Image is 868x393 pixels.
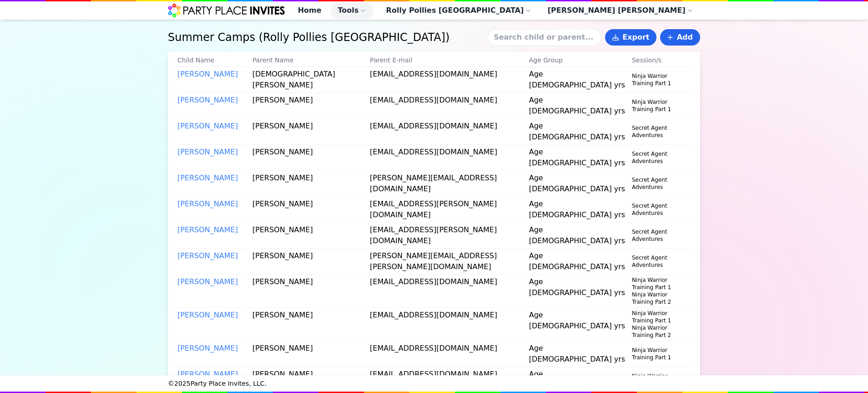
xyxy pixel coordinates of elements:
[529,275,631,308] td: Age [DEMOGRAPHIC_DATA] yrs
[369,171,529,197] td: [PERSON_NAME][EMAIL_ADDRESS][DOMAIN_NAME]
[631,55,691,67] th: Session/s
[529,308,631,341] td: Age [DEMOGRAPHIC_DATA] yrs
[252,249,369,275] td: [PERSON_NAME]
[632,324,686,339] div: Ninja Warrior Training Part 2
[529,55,631,67] th: Age Group
[529,367,631,393] td: Age [DEMOGRAPHIC_DATA] yrs
[605,29,656,46] button: Export
[660,29,700,46] a: Add
[252,171,369,197] td: [PERSON_NAME]
[632,228,686,243] div: Secret Agent Adventures
[177,55,252,67] th: Child Name
[632,98,686,113] div: Ninja Warrior Training Part 1
[529,249,631,275] td: Age [DEMOGRAPHIC_DATA] yrs
[369,145,529,171] td: [EMAIL_ADDRESS][DOMAIN_NAME]
[252,308,369,341] td: [PERSON_NAME]
[632,373,686,387] div: Ninja Warrior Training Part 1
[177,344,238,352] a: [PERSON_NAME]
[252,119,369,145] td: [PERSON_NAME]
[632,291,686,306] div: Ninja Warrior Training Part 2
[252,145,369,171] td: [PERSON_NAME]
[252,223,369,249] td: [PERSON_NAME]
[252,367,369,393] td: [PERSON_NAME]
[177,311,238,319] a: [PERSON_NAME]
[632,202,686,217] div: Secret Agent Adventures
[369,308,529,341] td: [EMAIL_ADDRESS][DOMAIN_NAME]
[529,119,631,145] td: Age [DEMOGRAPHIC_DATA] yrs
[632,347,686,361] div: Ninja Warrior Training Part 1
[632,124,686,139] div: Secret Agent Adventures
[369,67,529,93] td: [EMAIL_ADDRESS][DOMAIN_NAME]
[529,93,631,119] td: Age [DEMOGRAPHIC_DATA] yrs
[369,249,529,275] td: [PERSON_NAME][EMAIL_ADDRESS][PERSON_NAME][DOMAIN_NAME]
[177,174,238,182] a: [PERSON_NAME]
[168,3,285,18] img: Party Place Invites
[379,2,539,19] button: Rolly Pollies [GEOGRAPHIC_DATA]
[632,176,686,191] div: Secret Agent Adventures
[529,223,631,249] td: Age [DEMOGRAPHIC_DATA] yrs
[529,67,631,93] td: Age [DEMOGRAPHIC_DATA] yrs
[177,277,238,286] a: [PERSON_NAME]
[177,251,238,260] a: [PERSON_NAME]
[540,2,700,19] button: [PERSON_NAME] [PERSON_NAME]
[529,171,631,197] td: Age [DEMOGRAPHIC_DATA] yrs
[369,119,529,145] td: [EMAIL_ADDRESS][DOMAIN_NAME]
[369,223,529,249] td: [EMAIL_ADDRESS][PERSON_NAME][DOMAIN_NAME]
[369,93,529,119] td: [EMAIL_ADDRESS][DOMAIN_NAME]
[369,367,529,393] td: [EMAIL_ADDRESS][DOMAIN_NAME]
[529,197,631,223] td: Age [DEMOGRAPHIC_DATA] yrs
[177,199,238,208] a: [PERSON_NAME]
[168,375,700,392] div: © 2025 Party Place Invites, LLC.
[632,276,686,291] div: Ninja Warrior Training Part 1
[177,70,238,78] a: [PERSON_NAME]
[488,29,601,46] input: Search child or parent...
[252,67,369,93] td: [DEMOGRAPHIC_DATA][PERSON_NAME]
[632,72,686,87] div: Ninja Warrior Training Part 1
[177,122,238,130] a: [PERSON_NAME]
[177,96,238,104] a: [PERSON_NAME]
[632,310,686,324] div: Ninja Warrior Training Part 1
[177,225,238,234] a: [PERSON_NAME]
[177,148,238,156] a: [PERSON_NAME]
[252,197,369,223] td: [PERSON_NAME]
[252,55,369,67] th: Parent Name
[291,2,329,19] a: Home
[369,55,529,67] th: Parent E-mail
[369,275,529,308] td: [EMAIL_ADDRESS][DOMAIN_NAME]
[632,254,686,269] div: Secret Agent Adventures
[529,145,631,171] td: Age [DEMOGRAPHIC_DATA] yrs
[177,370,238,378] a: [PERSON_NAME]
[252,275,369,308] td: [PERSON_NAME]
[369,197,529,223] td: [EMAIL_ADDRESS][PERSON_NAME][DOMAIN_NAME]
[252,93,369,119] td: [PERSON_NAME]
[632,150,686,165] div: Secret Agent Adventures
[331,2,373,19] button: Tools
[529,341,631,367] td: Age [DEMOGRAPHIC_DATA] yrs
[369,341,529,367] td: [EMAIL_ADDRESS][DOMAIN_NAME]
[168,30,484,45] h1: Summer Camps ( Rolly Pollies [GEOGRAPHIC_DATA] )
[252,341,369,367] td: [PERSON_NAME]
